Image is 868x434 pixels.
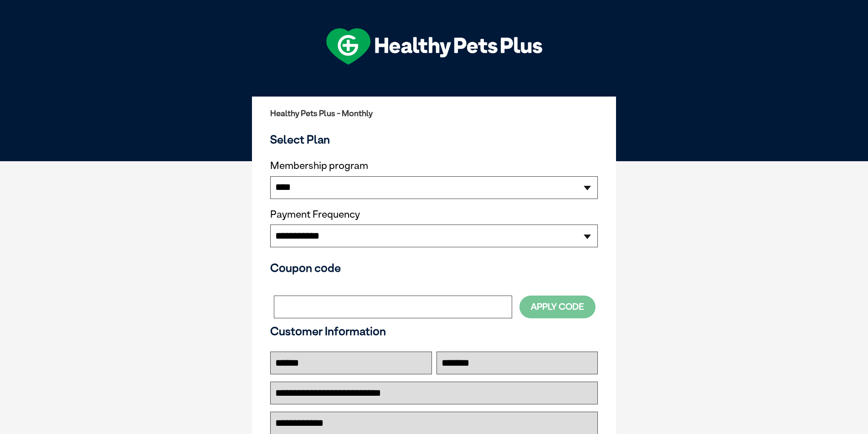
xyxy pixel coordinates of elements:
button: Apply Code [519,296,596,318]
img: hpp-logo-landscape-green-white.png [326,28,542,65]
h3: Select Plan [270,133,598,146]
h3: Coupon code [270,261,598,275]
h3: Customer Information [270,324,598,338]
h2: Healthy Pets Plus - Monthly [270,109,598,118]
label: Membership program [270,160,598,172]
label: Payment Frequency [270,209,360,220]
